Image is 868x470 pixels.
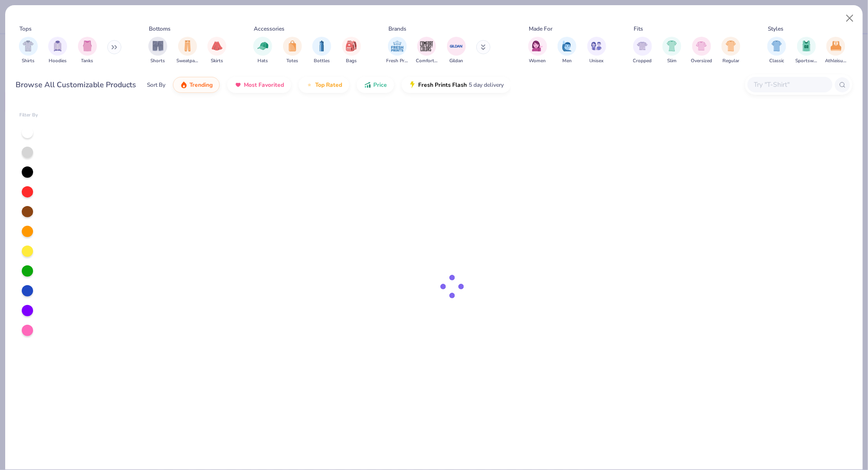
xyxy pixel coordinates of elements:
input: Try "T-Shirt" [753,79,826,90]
span: Most Favorited [244,81,284,89]
img: Hats Image [258,41,268,51]
span: Skirts [211,58,223,65]
div: Styles [768,25,784,33]
button: Top Rated [299,77,349,93]
span: Comfort Colors [416,58,438,65]
span: Cropped [633,58,652,65]
img: Women Image [532,41,543,51]
div: filter for Slim [662,37,681,65]
button: filter button [207,37,226,65]
button: Most Favorited [227,77,291,93]
div: filter for Cropped [633,37,652,65]
img: Regular Image [726,41,737,51]
img: Bottles Image [317,41,327,51]
span: Sweatpants [177,58,198,65]
div: Fits [634,25,643,33]
button: filter button [148,37,167,65]
div: filter for Gildan [447,37,466,65]
span: Men [562,58,572,65]
button: filter button [587,37,606,65]
img: Hoodies Image [52,41,63,51]
span: Hoodies [49,58,67,65]
span: Women [529,58,546,65]
span: Oversized [691,58,712,65]
div: Brands [388,25,406,33]
div: filter for Tanks [78,37,97,65]
img: Cropped Image [637,41,648,51]
div: filter for Comfort Colors [416,37,438,65]
img: Gildan Image [449,39,464,53]
div: filter for Bottles [312,37,331,65]
span: Slim [667,58,677,65]
div: Browse All Customizable Products [16,79,137,91]
span: Fresh Prints Flash [418,81,467,89]
button: filter button [447,37,466,65]
span: Athleisure [825,58,847,65]
button: Close [841,9,859,27]
img: most_fav.gif [234,81,242,89]
img: Comfort Colors Image [420,39,434,53]
div: filter for Oversized [691,37,712,65]
button: filter button [78,37,97,65]
span: Bottles [314,58,330,65]
button: filter button [283,37,302,65]
img: Classic Image [772,41,782,51]
img: Totes Image [287,41,298,51]
img: Athleisure Image [831,41,842,51]
div: filter for Classic [767,37,786,65]
div: filter for Men [558,37,576,65]
div: Sort By [147,81,165,89]
button: filter button [387,37,408,65]
div: Accessories [254,25,285,33]
img: flash.gif [409,81,416,89]
button: filter button [796,37,817,65]
button: filter button [342,37,361,65]
button: filter button [48,37,67,65]
div: Made For [529,25,552,33]
img: Sweatpants Image [182,41,193,51]
img: Skirts Image [212,41,223,51]
button: filter button [662,37,681,65]
span: Unisex [590,58,604,65]
span: Shirts [22,58,34,65]
button: filter button [253,37,272,65]
img: Tanks Image [82,41,93,51]
span: Hats [258,58,268,65]
button: filter button [558,37,576,65]
button: filter button [767,37,786,65]
img: Oversized Image [696,41,707,51]
button: filter button [722,37,740,65]
div: filter for Regular [722,37,740,65]
span: Price [373,81,387,89]
span: Trending [189,81,213,89]
span: Tanks [81,58,94,65]
img: Shirts Image [23,41,34,51]
button: Trending [173,77,220,93]
button: filter button [416,37,438,65]
div: filter for Sportswear [796,37,817,65]
div: Filter By [19,112,38,119]
div: filter for Sweatpants [177,37,198,65]
button: Fresh Prints Flash5 day delivery [402,77,511,93]
span: Bags [346,58,357,65]
div: Bottoms [149,25,171,33]
button: filter button [177,37,198,65]
div: filter for Shirts [19,37,38,65]
span: Regular [722,58,739,65]
span: Classic [769,58,784,65]
div: filter for Shorts [148,37,167,65]
span: Top Rated [315,81,342,89]
span: Totes [286,58,298,65]
span: 5 day delivery [469,80,504,91]
button: filter button [19,37,38,65]
button: filter button [825,37,847,65]
button: filter button [691,37,712,65]
div: filter for Athleisure [825,37,847,65]
img: Bags Image [346,41,356,51]
span: Gildan [449,58,463,65]
span: Sportswear [796,58,817,65]
img: Sportswear Image [801,41,812,51]
div: filter for Bags [342,37,361,65]
div: filter for Women [528,37,547,65]
div: filter for Unisex [587,37,606,65]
